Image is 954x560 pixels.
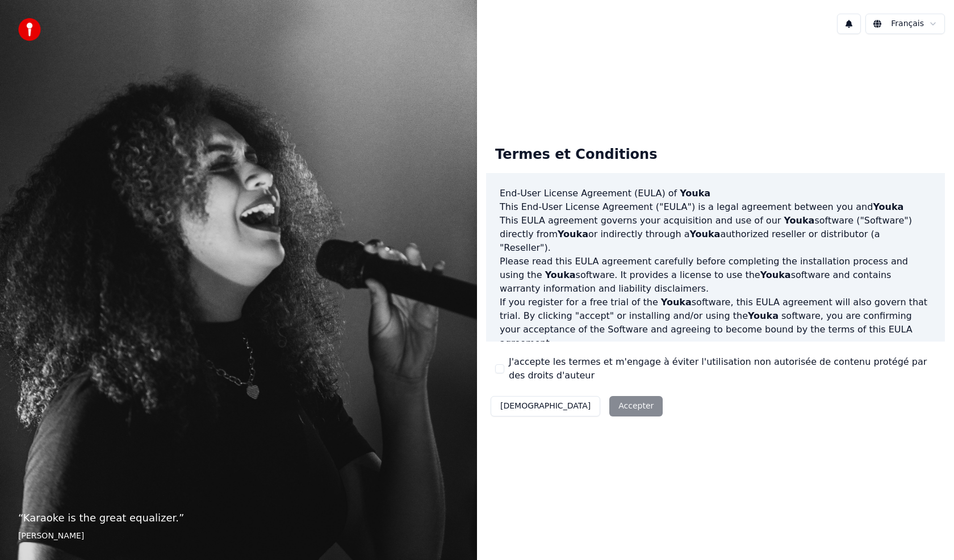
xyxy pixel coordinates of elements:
span: Youka [680,188,710,199]
p: “ Karaoke is the great equalizer. ” [18,510,459,526]
span: Youka [873,201,903,212]
button: [DEMOGRAPHIC_DATA] [491,396,600,416]
span: Youka [545,270,576,280]
label: J'accepte les termes et m'engage à éviter l'utilisation non autorisée de contenu protégé par des ... [509,355,936,382]
img: youka [18,18,41,41]
span: Youka [748,310,779,321]
span: Youka [558,229,588,239]
div: Termes et Conditions [486,137,666,173]
p: This EULA agreement governs your acquisition and use of our software ("Software") directly from o... [500,214,931,255]
span: Youka [760,270,791,280]
span: Youka [784,215,814,226]
span: Youka [661,297,692,308]
span: Youka [689,229,720,239]
p: If you register for a free trial of the software, this EULA agreement will also govern that trial... [500,296,931,350]
footer: [PERSON_NAME] [18,530,459,542]
h3: End-User License Agreement (EULA) of [500,187,931,200]
p: This End-User License Agreement ("EULA") is a legal agreement between you and [500,200,931,214]
p: Please read this EULA agreement carefully before completing the installation process and using th... [500,255,931,296]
